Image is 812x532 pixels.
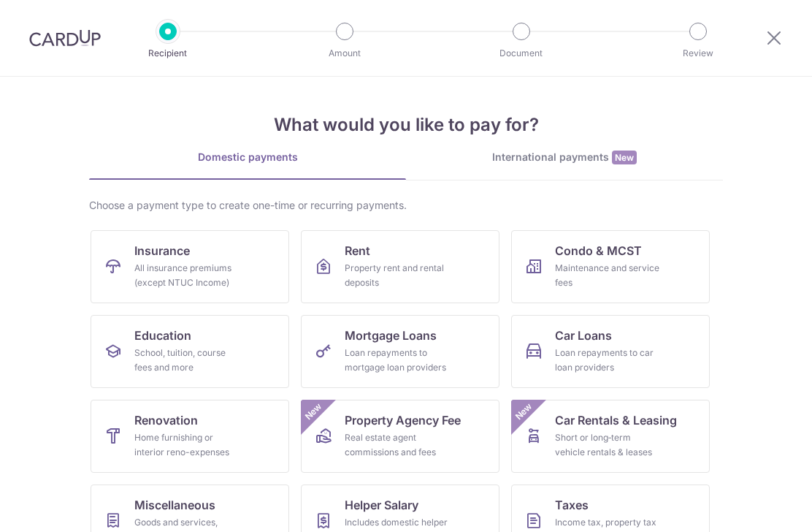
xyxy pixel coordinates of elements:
[555,411,677,429] span: Car Rentals & Leasing
[555,327,612,344] span: Car Loans
[29,29,101,47] img: CardUp
[555,430,660,460] div: Short or long‑term vehicle rentals & leases
[114,46,222,61] p: Recipient
[555,242,642,259] span: Condo & MCST
[511,230,710,303] a: Condo & MCSTMaintenance and service fees
[612,151,637,164] span: New
[345,327,437,344] span: Mortgage Loans
[302,400,326,424] span: New
[134,346,240,375] div: School, tuition, course fees and more
[89,150,406,164] div: Domestic payments
[134,242,190,259] span: Insurance
[345,261,450,290] div: Property rent and rental deposits
[345,346,450,375] div: Loan repayments to mortgage loan providers
[91,400,289,473] a: RenovationHome furnishing or interior reno-expenses
[555,261,660,290] div: Maintenance and service fees
[644,46,752,61] p: Review
[345,411,461,429] span: Property Agency Fee
[291,46,399,61] p: Amount
[512,400,536,424] span: New
[301,315,499,388] a: Mortgage LoansLoan repayments to mortgage loan providers
[345,430,450,460] div: Real estate agent commissions and fees
[134,327,191,344] span: Education
[134,430,240,460] div: Home furnishing or interior reno-expenses
[301,400,499,473] a: Property Agency FeeReal estate agent commissions and feesNew
[345,242,370,259] span: Rent
[301,230,499,303] a: RentProperty rent and rental deposits
[89,198,723,213] div: Choose a payment type to create one-time or recurring payments.
[511,400,710,473] a: Car Rentals & LeasingShort or long‑term vehicle rentals & leasesNew
[134,261,240,290] div: All insurance premiums (except NTUC Income)
[406,150,723,165] div: International payments
[345,496,418,514] span: Helper Salary
[91,230,289,303] a: InsuranceAll insurance premiums (except NTUC Income)
[134,411,198,429] span: Renovation
[511,315,710,388] a: Car LoansLoan repayments to car loan providers
[467,46,575,61] p: Document
[555,346,660,375] div: Loan repayments to car loan providers
[91,315,289,388] a: EducationSchool, tuition, course fees and more
[134,496,215,514] span: Miscellaneous
[555,496,589,514] span: Taxes
[89,112,723,138] h4: What would you like to pay for?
